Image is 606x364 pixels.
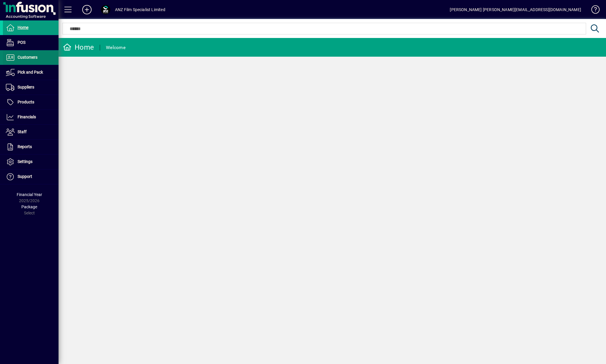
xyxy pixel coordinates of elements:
[115,5,165,14] div: ANZ Film Specialist Limited
[18,159,32,164] span: Settings
[3,169,59,184] a: Support
[78,4,96,15] button: Add
[96,4,115,15] button: Profile
[18,25,28,30] span: Home
[587,1,599,20] a: Knowledge Base
[450,5,581,14] div: [PERSON_NAME] [PERSON_NAME][EMAIL_ADDRESS][DOMAIN_NAME]
[3,95,59,110] a: Products
[18,144,32,149] span: Reports
[21,204,37,209] span: Package
[3,140,59,154] a: Reports
[18,100,34,104] span: Products
[63,43,94,52] div: Home
[18,129,27,134] span: Staff
[3,50,59,65] a: Customers
[17,192,42,197] span: Financial Year
[3,155,59,169] a: Settings
[3,125,59,139] a: Staff
[3,80,59,95] a: Suppliers
[18,85,34,89] span: Suppliers
[18,55,37,60] span: Customers
[106,43,126,52] div: Welcome
[18,115,36,119] span: Financials
[18,174,32,179] span: Support
[3,110,59,124] a: Financials
[3,65,59,80] a: Pick and Pack
[3,35,59,50] a: POS
[18,70,43,74] span: Pick and Pack
[18,40,25,45] span: POS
